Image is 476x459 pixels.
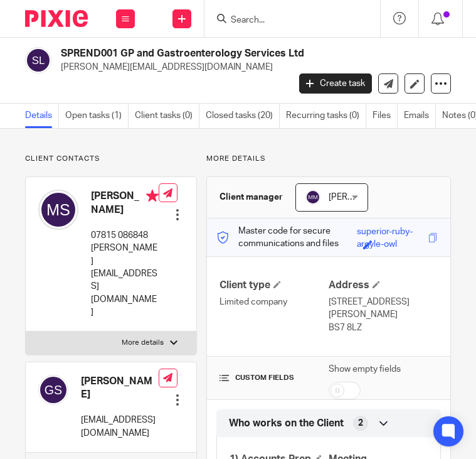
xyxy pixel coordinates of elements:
a: Recurring tasks (0) [286,104,366,128]
p: [EMAIL_ADDRESS][DOMAIN_NAME] [81,414,159,440]
a: Closed tasks (20) [206,104,280,128]
h4: [PERSON_NAME] [81,375,159,402]
img: svg%3E [25,47,51,73]
span: [PERSON_NAME] [329,193,398,202]
p: [STREET_ADDRESS][PERSON_NAME] [329,296,438,321]
img: Pixie [25,10,88,27]
h4: Client type [219,279,329,292]
a: Client tasks (0) [135,104,199,128]
a: Emails [404,104,436,128]
h4: Address [329,279,438,292]
h4: CUSTOM FIELDS [219,373,329,383]
p: More details [122,338,164,348]
p: More details [206,154,451,164]
p: Master code for secure communications and files [216,225,356,251]
a: Files [373,104,398,128]
h3: Client manager [219,191,283,203]
div: superior-ruby-argyle-owl [357,225,425,240]
img: svg%3E [305,190,320,205]
a: Open tasks (1) [65,104,129,128]
label: Show empty fields [329,363,401,375]
p: Client contacts [25,154,197,164]
p: [PERSON_NAME][EMAIL_ADDRESS][DOMAIN_NAME] [61,61,432,73]
img: svg%3E [38,190,78,230]
input: Search [230,15,342,26]
span: 2 [358,417,363,429]
p: BS7 8LZ [329,321,438,334]
p: Limited company [219,296,329,308]
p: 07815 086848 [91,229,159,242]
img: svg%3E [38,375,68,405]
a: Details [25,104,59,128]
i: Primary [146,190,159,202]
h2: SPREND001 GP and Gastroenterology Services Ltd [61,47,358,60]
span: Who works on the Client [229,417,344,430]
p: [PERSON_NAME][EMAIL_ADDRESS][DOMAIN_NAME] [91,242,159,318]
h4: [PERSON_NAME] [91,190,159,217]
a: Create task [299,73,372,94]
